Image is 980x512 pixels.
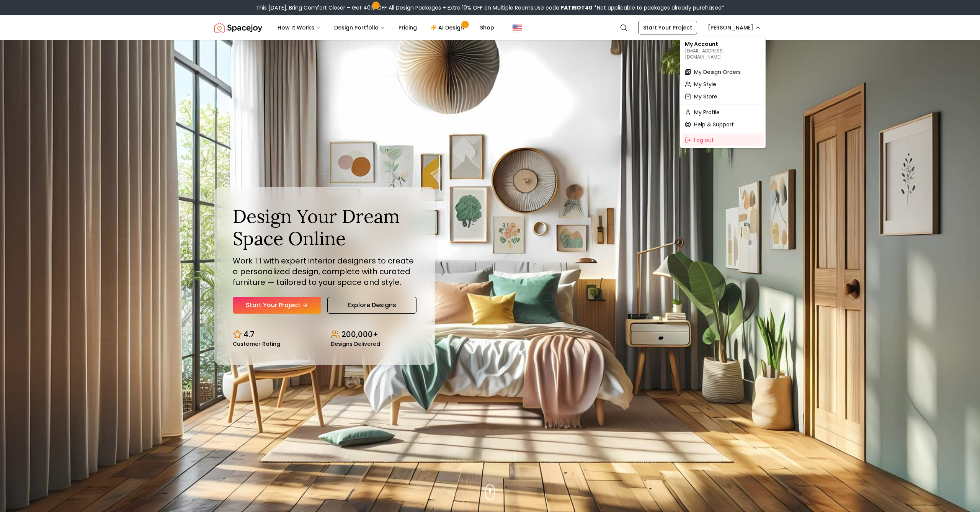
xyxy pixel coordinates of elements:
a: My Profile [682,106,764,118]
span: My Style [694,80,716,88]
span: Log out [694,136,714,144]
div: [PERSON_NAME] [680,36,766,148]
span: My Profile [694,108,720,116]
span: My Store [694,93,717,100]
a: Help & Support [682,118,764,131]
span: My Design Orders [694,68,741,76]
div: My Account [682,38,764,62]
a: My Design Orders [682,66,764,78]
a: My Style [682,78,764,90]
p: [EMAIL_ADDRESS][DOMAIN_NAME] [685,48,761,60]
span: Help & Support [694,121,734,128]
a: My Store [682,90,764,103]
